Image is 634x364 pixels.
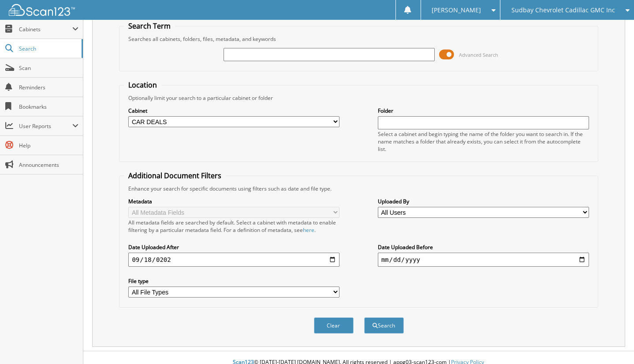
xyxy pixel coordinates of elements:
img: scan123-logo-white.svg [9,4,75,16]
span: Cabinets [19,26,72,33]
input: start [128,253,339,267]
label: Date Uploaded Before [378,243,589,251]
label: Uploaded By [378,198,589,205]
div: All metadata fields are searched by default. Select a cabinet with metadata to enable filtering b... [128,219,339,234]
span: User Reports [19,122,72,130]
button: Clear [314,317,354,334]
span: Advanced Search [459,51,498,58]
span: Search [19,45,77,52]
span: Help [19,142,78,149]
a: here [303,226,314,234]
label: File type [128,277,339,285]
span: Announcements [19,161,78,169]
legend: Additional Document Filters [124,171,226,180]
label: Date Uploaded After [128,243,339,251]
div: Searches all cabinets, folders, files, metadata, and keywords [124,35,593,43]
div: Enhance your search for specific documents using filters such as date and file type. [124,185,593,192]
div: Optionally limit your search to a particular cabinet or folder [124,94,593,102]
label: Folder [378,107,589,114]
span: Scan [19,64,78,72]
div: Select a cabinet and begin typing the name of the folder you want to search in. If the name match... [378,130,589,153]
iframe: Chat Widget [590,322,634,364]
span: Bookmarks [19,103,78,110]
button: Search [364,317,404,334]
label: Cabinet [128,107,339,114]
legend: Search Term [124,21,175,31]
input: end [378,253,589,267]
span: Sudbay Chevrolet Cadillac GMC Inc [511,7,615,13]
span: Reminders [19,84,78,91]
label: Metadata [128,198,339,205]
span: [PERSON_NAME] [432,7,481,13]
legend: Location [124,80,161,90]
